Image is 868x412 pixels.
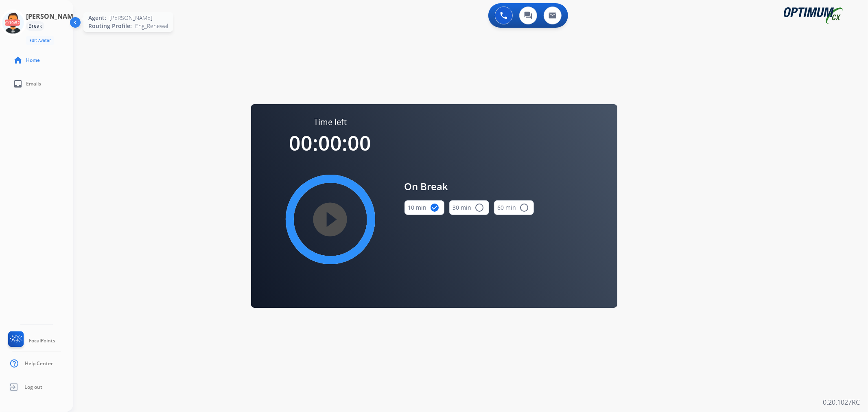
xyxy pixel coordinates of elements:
mat-icon: check_circle [430,203,440,213]
mat-icon: home [13,55,23,65]
span: Routing Profile: [88,22,132,30]
span: Emails [26,81,41,87]
mat-icon: play_circle_filled [326,215,335,224]
span: On Break [404,179,534,194]
mat-icon: inbox [13,79,23,89]
span: Home [26,57,40,64]
div: Break [26,21,44,31]
span: [PERSON_NAME] [109,14,152,22]
mat-icon: radio_button_unchecked [475,203,485,213]
button: 60 min [494,200,534,215]
a: FocalPoints [7,331,55,350]
span: Agent: [88,14,106,22]
p: 0.20.1027RC [823,397,860,407]
span: Eng_Renewal [135,22,168,30]
span: FocalPoints [29,337,55,344]
span: Log out [24,384,42,390]
button: 10 min [404,200,444,215]
span: 00:00:00 [289,129,372,157]
button: Edit Avatar [26,36,54,45]
span: Help Center [25,360,53,367]
h3: [PERSON_NAME] [26,11,79,21]
mat-icon: radio_button_unchecked [520,203,529,213]
button: 30 min [449,200,489,215]
span: Time left [314,116,347,128]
